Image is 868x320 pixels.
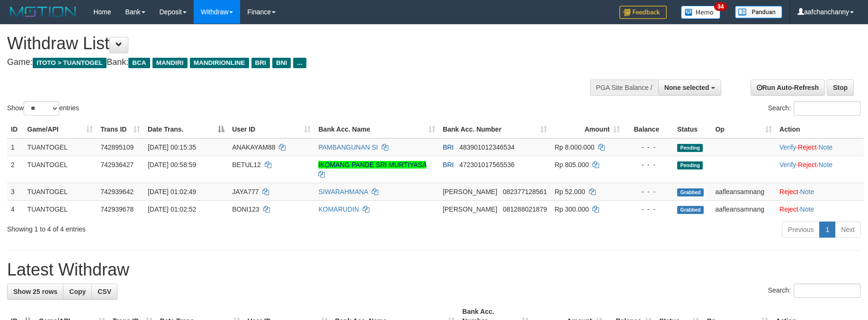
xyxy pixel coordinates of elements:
a: Note [819,143,833,151]
th: Game/API: activate to sort column ascending [24,121,97,138]
th: Op: activate to sort column ascending [711,121,776,138]
td: 2 [7,156,24,183]
th: Action [776,121,864,138]
a: Verify [779,161,796,169]
a: PAMBANGUNAN SI [318,143,378,151]
div: - - - [627,142,670,152]
td: · · [776,138,864,156]
a: Next [835,222,861,238]
span: BCA [128,58,150,68]
a: Reject [779,205,798,213]
a: 1 [819,222,835,238]
a: KOMARUDIN [318,205,359,213]
img: MOTION_logo.png [7,5,79,19]
span: [DATE] 00:58:59 [148,161,196,169]
td: 1 [7,138,24,156]
h1: Latest Withdraw [7,260,861,279]
h4: Game: Bank: [7,58,569,67]
span: 34 [714,2,727,11]
h1: Withdraw List [7,34,569,53]
a: Run Auto-Refresh [751,80,825,96]
td: aafleansamnang [711,200,776,218]
select: Showentries [24,101,59,116]
span: JAYA777 [232,188,259,196]
a: Reject [798,143,817,151]
td: TUANTOGEL [24,183,97,200]
span: Rp 805.000 [555,161,589,169]
span: Rp 300.000 [555,205,589,213]
span: [DATE] 00:15:35 [148,143,196,151]
th: Date Trans.: activate to sort column descending [144,121,228,138]
a: Verify [779,143,796,151]
a: Note [819,161,833,169]
td: TUANTOGEL [24,156,97,183]
button: None selected [658,80,721,96]
div: PGA Site Balance / [590,80,658,96]
span: Grabbed [677,206,704,214]
a: IKOMANG PANDE SRI MURTIYASA [318,161,426,169]
span: MANDIRIONLINE [190,58,249,68]
a: Previous [782,222,820,238]
th: Bank Acc. Name: activate to sort column ascending [314,121,438,138]
th: ID [7,121,24,138]
div: Showing 1 to 4 of 4 entries [7,221,355,234]
th: Trans ID: activate to sort column ascending [97,121,144,138]
span: None selected [664,84,709,91]
span: BNI [272,58,291,68]
div: - - - [627,204,670,214]
span: BETUL12 [232,161,261,169]
img: panduan.png [735,6,782,18]
a: Stop [827,80,854,96]
th: Status [673,121,711,138]
img: Feedback.jpg [619,6,667,19]
td: TUANTOGEL [24,138,97,156]
a: Note [800,188,814,196]
span: [PERSON_NAME] [443,205,497,213]
span: Copy [69,288,86,295]
a: Copy [63,284,92,300]
span: BRI [443,143,454,151]
span: Rp 52.000 [555,188,585,196]
div: - - - [627,160,670,169]
span: [DATE] 01:02:49 [148,188,196,196]
span: 742895109 [100,143,134,151]
span: 742939642 [100,188,134,196]
span: 742936427 [100,161,134,169]
label: Search: [768,284,861,298]
td: 3 [7,183,24,200]
a: SIWARAHMANA [318,188,368,196]
td: · · [776,156,864,183]
span: MANDIRI [152,58,188,68]
td: · [776,200,864,218]
th: Balance [624,121,673,138]
span: CSV [98,288,111,295]
td: aafleansamnang [711,183,776,200]
a: Reject [798,161,817,169]
span: BRI [251,58,270,68]
label: Search: [768,101,861,116]
span: [DATE] 01:02:52 [148,205,196,213]
a: Reject [779,188,798,196]
span: Copy 082377128561 to clipboard [503,188,547,196]
span: BONI123 [232,205,260,213]
th: User ID: activate to sort column ascending [228,121,314,138]
span: 742939678 [100,205,134,213]
th: Amount: activate to sort column ascending [551,121,624,138]
a: Show 25 rows [7,284,63,300]
input: Search: [794,101,861,116]
div: - - - [627,187,670,196]
img: Button%20Memo.svg [681,6,721,19]
span: Pending [677,144,703,152]
span: Copy 483901012346534 to clipboard [459,143,515,151]
input: Search: [794,284,861,298]
a: Note [800,205,814,213]
span: [PERSON_NAME] [443,188,497,196]
th: Bank Acc. Number: activate to sort column ascending [439,121,551,138]
a: CSV [91,284,117,300]
span: Rp 8.000.000 [555,143,594,151]
span: Grabbed [677,188,704,196]
span: ANAKAYAM88 [232,143,275,151]
span: ... [293,58,306,68]
td: 4 [7,200,24,218]
span: ITOTO > TUANTOGEL [33,58,107,68]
